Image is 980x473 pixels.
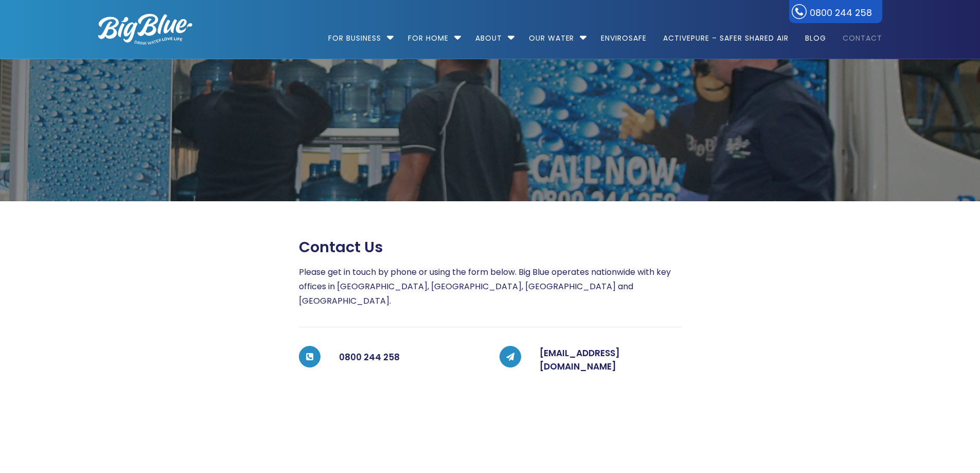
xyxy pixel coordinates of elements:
[540,347,620,373] a: [EMAIL_ADDRESS][DOMAIN_NAME]
[299,393,682,470] iframe: Web Forms
[339,347,481,367] h5: 0800 244 258
[98,14,192,45] img: logo
[299,238,383,256] span: Contact us
[299,265,682,308] p: Please get in touch by phone or using the form below. Big Blue operates nationwide with key offic...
